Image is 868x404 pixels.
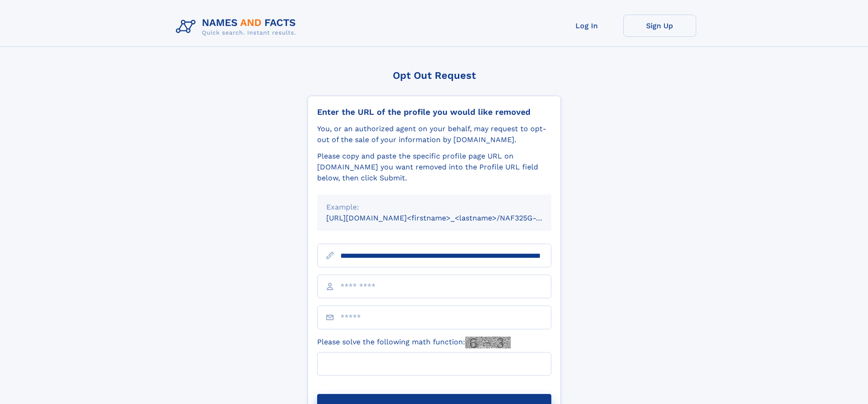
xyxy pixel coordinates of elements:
[317,337,511,348] label: Please solve the following math function:
[317,123,551,145] div: You, or an authorized agent on your behalf, may request to opt-out of the sale of your informatio...
[172,15,303,39] img: Logo Names and Facts
[317,107,551,117] div: Enter the URL of the profile you would like removed
[550,15,623,37] a: Log In
[308,70,561,81] div: Opt Out Request
[317,151,551,184] div: Please copy and paste the specific profile page URL on [DOMAIN_NAME] you want removed into the Pr...
[326,202,542,213] div: Example:
[326,214,569,222] small: [URL][DOMAIN_NAME]<firstname>_<lastname>/NAF325G-xxxxxxxx
[623,15,696,37] a: Sign Up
